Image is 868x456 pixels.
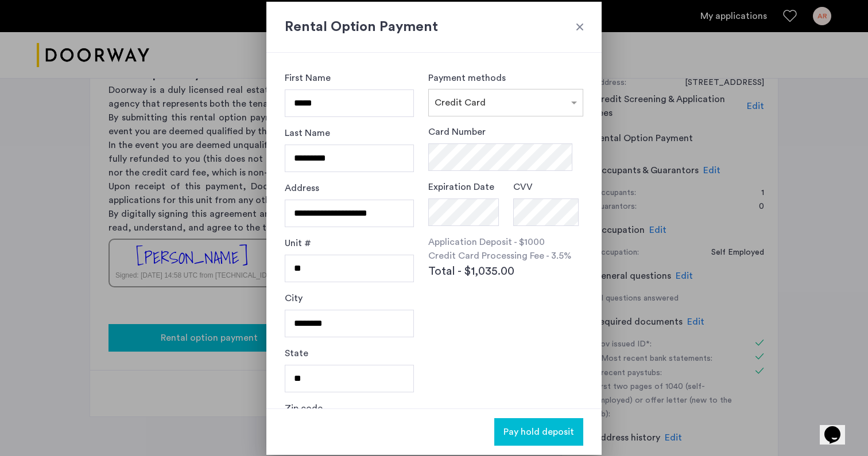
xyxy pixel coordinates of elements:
[285,346,308,360] label: State
[285,181,319,195] label: Address
[428,180,494,194] label: Expiration Date
[428,73,506,83] label: Payment methods
[503,425,574,439] span: Pay hold deposit
[820,410,857,445] iframe: chat widget
[285,236,311,250] label: Unit #
[435,98,486,107] span: Credit Card
[285,126,330,140] label: Last Name
[513,180,533,194] label: CVV
[285,17,583,37] h2: Rental Option Payment
[285,402,323,415] label: Zip code
[428,249,583,263] p: Credit Card Processing Fee - 3.5%
[428,125,486,139] label: Card Number
[285,71,331,85] label: First Name
[285,291,303,305] label: City
[428,263,514,280] span: Total - $1,035.00
[428,235,583,249] p: Application Deposit - $1000
[494,418,583,446] button: button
